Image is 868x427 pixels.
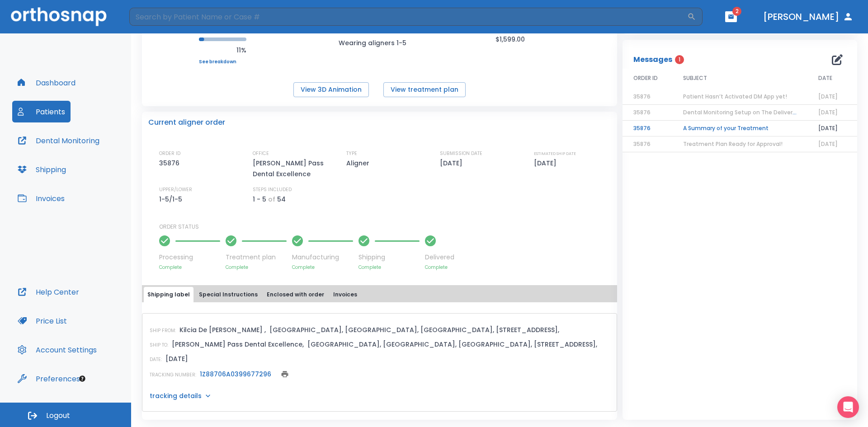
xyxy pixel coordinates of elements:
p: [PERSON_NAME] Pass Dental Excellence [253,158,330,179]
div: Open Intercom Messenger [837,396,859,418]
span: SUBJECT [683,74,707,82]
p: SHIP TO: [150,341,168,349]
span: 35876 [633,93,651,100]
span: Patient Hasn’t Activated DM App yet! [683,93,787,100]
span: 1 [675,55,684,64]
p: OFFICE [253,150,269,158]
p: of [268,194,275,205]
button: Price List [12,310,72,332]
p: Complete [292,264,353,271]
button: [PERSON_NAME] [759,9,857,25]
span: 35876 [633,140,651,148]
p: [DATE] [440,158,466,169]
button: Invoices [330,287,361,302]
button: Shipping label [144,287,193,302]
td: A Summary of your Treatment [672,121,807,136]
a: See breakdown [199,59,246,65]
button: Dashboard [12,72,81,94]
p: Treatment plan [226,253,287,262]
button: Preferences [12,368,85,389]
p: Complete [359,264,420,271]
span: Logout [46,411,70,421]
p: Complete [226,264,287,271]
button: Account Settings [12,339,102,361]
p: Manufacturing [292,253,353,262]
button: Shipping [12,159,71,180]
p: Current aligner order [148,117,225,128]
p: 1-5/1-5 [159,194,185,205]
span: Dental Monitoring Setup on The Delivery Day [683,108,808,116]
p: $1,599.00 [495,34,525,45]
p: [PERSON_NAME] Pass Dental Excellence, [172,339,304,350]
span: Treatment Plan Ready for Approval! [683,140,783,148]
button: Enclosed with order [263,287,328,302]
p: Complete [425,264,454,271]
span: [DATE] [818,108,838,116]
p: ESTIMATED SHIP DATE [534,150,576,158]
span: 2 [732,7,741,16]
p: SHIP FROM: [150,327,176,335]
button: Special Instructions [195,287,261,302]
p: TYPE [346,150,357,158]
p: [DATE] [165,353,188,364]
button: print [278,368,291,380]
div: tabs [144,287,615,302]
p: TRACKING NUMBER: [150,371,196,379]
p: tracking details [150,391,202,400]
button: Patients [12,101,71,122]
p: Delivered [425,253,454,262]
p: STEPS INCLUDED [253,186,292,194]
span: [DATE] [818,93,838,100]
a: 1Z88706A0399677296 [200,370,271,379]
td: 35876 [623,121,672,136]
p: [GEOGRAPHIC_DATA], [GEOGRAPHIC_DATA], [GEOGRAPHIC_DATA], [STREET_ADDRESS], [269,324,559,335]
button: Invoices [12,188,70,209]
p: Aligner [346,158,373,169]
button: Help Center [12,281,85,303]
p: 54 [277,194,286,205]
span: [DATE] [818,140,838,148]
p: DATE: [150,356,162,364]
p: 1 - 5 [253,194,266,205]
input: Search by Patient Name or Case # [129,8,687,26]
img: Orthosnap [11,7,107,26]
button: View 3D Animation [293,82,369,97]
p: ORDER STATUS [159,223,611,231]
button: View treatment plan [383,82,466,97]
button: Dental Monitoring [12,130,105,151]
p: Processing [159,253,220,262]
p: ORDER ID [159,150,180,158]
p: Wearing aligners 1-5 [339,38,420,48]
p: Complete [159,264,220,271]
p: Shipping [359,253,420,262]
p: Messages [633,54,672,65]
p: 11% [199,45,246,56]
p: [GEOGRAPHIC_DATA], [GEOGRAPHIC_DATA], [GEOGRAPHIC_DATA], [STREET_ADDRESS], [307,339,597,350]
span: 35876 [633,108,651,116]
p: Kilcia De [PERSON_NAME] , [179,324,266,335]
p: 35876 [159,158,183,169]
p: UPPER/LOWER [159,186,192,194]
div: Tooltip anchor [78,375,86,383]
p: SUBMISSION DATE [440,150,482,158]
td: [DATE] [807,121,857,136]
span: ORDER ID [633,74,658,82]
span: DATE [818,74,832,82]
p: [DATE] [534,158,560,169]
